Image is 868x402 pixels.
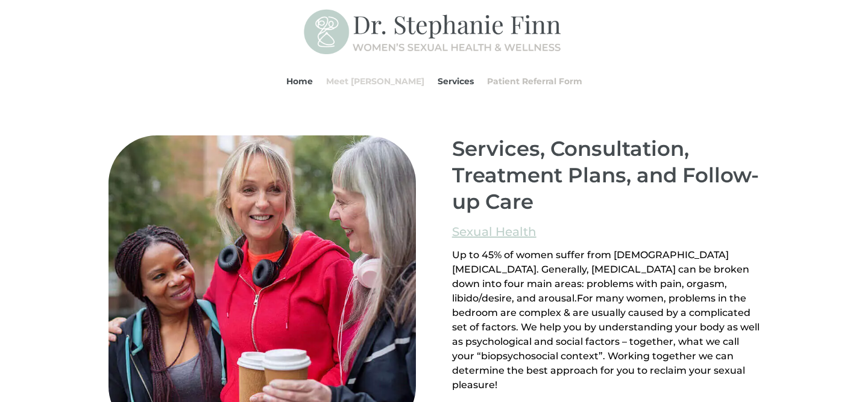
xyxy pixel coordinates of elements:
[452,249,749,304] span: Up to 45% of women suffer from [DEMOGRAPHIC_DATA] [MEDICAL_DATA]. Generally, [MEDICAL_DATA] can b...
[452,221,536,242] a: Sexual Health
[452,135,759,221] h2: Services, Consultation, Treatment Plans, and Follow-up Care
[452,292,759,391] span: For many women, problems in the bedroom are complex & are usually caused by a complicated set of ...
[326,58,424,104] a: Meet [PERSON_NAME]
[438,58,474,104] a: Services
[487,58,582,104] a: Patient Referral Form
[286,58,313,104] a: Home
[452,248,759,392] div: Page 1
